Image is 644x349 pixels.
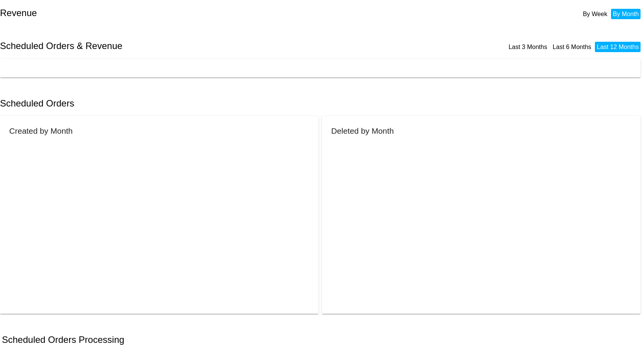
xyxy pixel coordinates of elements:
[2,334,124,345] h2: Scheduled Orders Processing
[331,126,394,135] h2: Deleted by Month
[509,44,547,50] a: Last 3 Months
[597,44,639,50] a: Last 12 Months
[611,9,641,19] li: By Month
[581,9,609,19] li: By Week
[9,126,73,135] h2: Created by Month
[553,44,591,50] a: Last 6 Months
